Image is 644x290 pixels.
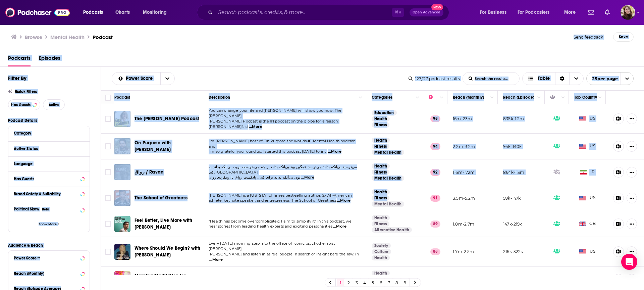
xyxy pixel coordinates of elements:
[126,76,155,81] span: Power Score
[209,224,332,229] span: hear stories from leading health experts and exciting personalities
[114,244,130,260] a: Where Should We Begin? with Esther Perel
[372,170,389,175] a: Fitness
[135,245,201,258] span: Where Should We Begin? with [PERSON_NAME]
[135,195,187,201] a: The School of Greatness
[414,94,422,102] button: Column Actions
[503,221,522,227] p: 147k-219k
[513,7,559,18] button: open menu
[14,256,78,260] div: Power Score™
[209,139,355,149] span: I’m [PERSON_NAME] host of On Purpose the worlds #1 Mental Health podcast and
[15,89,37,94] span: Quick Filters
[353,279,360,287] a: 3
[430,195,440,201] p: 91
[535,94,543,102] button: Column Actions
[209,149,327,154] span: I’m so grateful you found us. I started this podcast [DATE] to invi
[438,94,446,102] button: Column Actions
[627,141,637,152] button: Show More Button
[203,5,455,20] div: Search podcasts, credits, & more...
[453,195,475,201] p: 3.5m-5.2m
[42,207,49,211] div: Beta
[345,279,352,287] a: 2
[393,279,400,287] a: 8
[579,248,596,255] span: US
[369,279,376,287] a: 5
[621,5,635,20] span: Logged in as katiefuchs
[49,103,59,107] span: Active
[559,7,584,18] button: open menu
[385,279,392,287] a: 7
[357,94,365,102] button: Column Actions
[8,75,26,81] h2: Filter By
[209,241,335,251] span: Every [DATE] morning step into the office of iconic psychotherapist [PERSON_NAME]
[475,7,515,18] button: open menu
[14,144,84,153] button: Active Status
[555,72,569,85] div: Sort Direction
[361,279,368,287] a: 4
[538,76,550,81] span: Table
[135,169,164,176] a: رواق / Ravaq
[453,221,475,227] p: 1.8m-2.7m
[78,7,112,18] button: open menu
[135,217,201,231] a: Feel Better, Live More with [PERSON_NAME]
[138,7,175,18] button: open menu
[372,150,404,155] a: Mental Health
[114,216,130,232] img: Feel Better, Live More with Dr Rangan Chatterjee
[372,201,404,207] a: Mental Health
[602,7,612,18] a: Show notifications dropdown
[11,103,31,107] span: Has Guests
[372,221,389,227] a: Fitness
[114,190,130,206] a: The School of Greatness
[453,93,484,101] div: Reach (Monthly)
[372,227,412,233] a: Alternative Health
[453,116,472,122] p: 16m-23m
[8,118,90,123] p: Podcast Details
[14,271,78,276] div: Reach (Monthly)
[579,143,596,150] span: US
[209,257,223,262] span: ...More
[621,5,635,20] img: User Profile
[401,279,408,287] a: 9
[503,144,522,149] p: 94k-140k
[114,164,130,180] img: رواق / Ravaq
[135,217,193,230] span: Feel Better, Live More with [PERSON_NAME]
[503,249,523,254] p: 216k-322k
[209,274,354,279] span: Morning meditations created for women or anyone who feels called to listen.
[453,144,475,149] p: 2.2m-3.2m
[488,94,496,102] button: Column Actions
[14,129,84,137] button: Category
[209,193,352,198] span: [PERSON_NAME] is a [US_STATE] Times best-selling author, 2x All-American
[8,99,40,110] button: Has Guests
[114,93,130,101] div: Podcast
[621,5,635,20] button: Show profile menu
[105,195,111,201] span: Toggle select row
[621,254,637,270] div: Open Intercom Messenger
[39,223,57,226] span: Show More
[39,53,60,66] span: Episodes
[337,279,344,287] a: 1
[14,190,84,198] button: Brand Safety & Suitability
[105,221,111,227] span: Toggle select row
[627,167,637,178] button: Show More Button
[43,99,65,110] button: Active
[377,279,384,287] a: 6
[372,189,390,195] a: Health
[105,143,111,149] span: Toggle select row
[209,119,338,129] span: [PERSON_NAME] Podcast is the #1 podcast on the globe for a reason: [PERSON_NAME]’s si
[587,74,618,84] span: 25 per page
[372,176,404,181] a: Mental Health
[8,53,31,66] a: Podcasts
[372,110,397,115] a: Education
[114,271,130,287] img: Morning Meditation for Women
[586,72,634,85] button: open menu
[5,6,70,19] img: Podchaser - Follow, Share and Rate Podcasts
[105,169,111,175] span: Toggle select row
[114,111,130,127] img: The Mel Robbins Podcast
[14,146,80,151] div: Active Status
[333,224,346,229] span: ...More
[453,249,474,254] p: 1.7m-2.5m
